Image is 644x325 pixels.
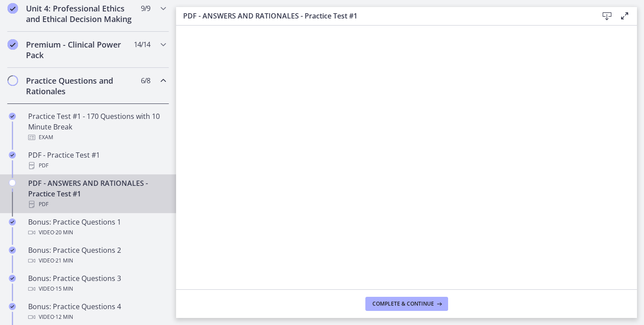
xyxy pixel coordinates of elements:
[26,3,133,24] h2: Unit 4: Professional Ethics and Ethical Decision Making
[26,39,133,60] h2: Premium - Clinical Power Pack
[372,300,434,307] span: Complete & continue
[9,218,16,225] i: Completed
[141,3,150,14] span: 9 / 9
[54,227,73,238] span: · 20 min
[26,75,133,96] h2: Practice Questions and Rationales
[141,75,150,86] span: 6 / 8
[28,284,166,294] div: Video
[9,247,16,254] i: Completed
[28,217,166,238] div: Bonus: Practice Questions 1
[9,275,16,282] i: Completed
[28,255,166,266] div: Video
[28,160,166,171] div: PDF
[28,227,166,238] div: Video
[28,111,166,143] div: Practice Test #1 - 170 Questions with 10 Minute Break
[54,284,73,294] span: · 15 min
[28,178,166,210] div: PDF - ANSWERS AND RATIONALES - Practice Test #1
[9,113,16,120] i: Completed
[7,39,18,50] i: Completed
[28,199,166,210] div: PDF
[7,3,18,14] i: Completed
[28,150,166,171] div: PDF - Practice Test #1
[9,303,16,310] i: Completed
[28,245,166,266] div: Bonus: Practice Questions 2
[134,39,150,50] span: 14 / 14
[365,297,448,311] button: Complete & continue
[28,132,166,143] div: Exam
[183,11,584,21] h3: PDF - ANSWERS AND RATIONALES - Practice Test #1
[28,301,166,322] div: Bonus: Practice Questions 4
[28,273,166,294] div: Bonus: Practice Questions 3
[54,312,73,322] span: · 12 min
[28,312,166,322] div: Video
[54,255,73,266] span: · 21 min
[9,151,16,159] i: Completed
